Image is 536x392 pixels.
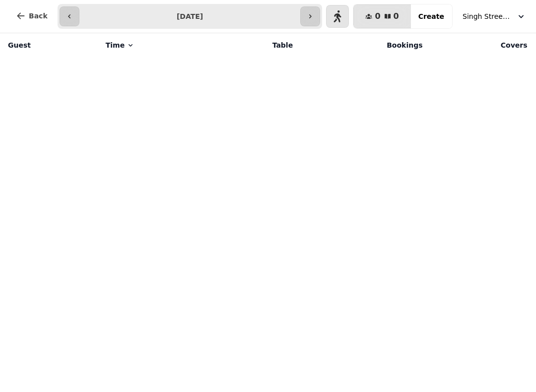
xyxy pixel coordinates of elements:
[463,11,512,21] span: Singh Street Bruntsfield
[353,4,410,28] button: 00
[299,33,428,57] th: Bookings
[8,4,56,28] button: Back
[429,33,534,57] th: Covers
[29,12,48,19] span: Back
[106,40,125,50] span: Time
[457,7,532,25] button: Singh Street Bruntsfield
[410,4,452,28] button: Create
[394,12,399,20] span: 0
[106,40,134,50] button: Time
[375,12,380,20] span: 0
[210,33,299,57] th: Table
[418,13,444,20] span: Create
